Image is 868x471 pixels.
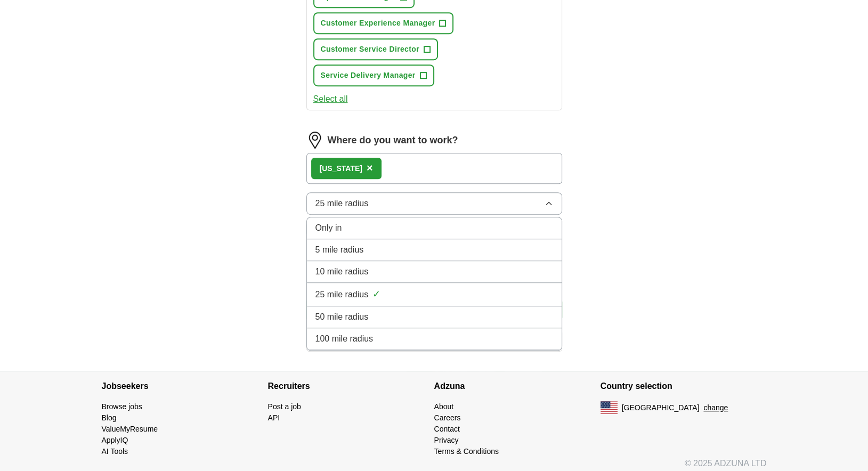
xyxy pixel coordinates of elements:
[372,287,380,302] span: ✓
[315,222,342,234] span: Only in
[315,288,369,301] span: 25 mile radius
[313,64,434,86] button: Service Delivery Manager
[434,447,499,456] a: Terms & Conditions
[622,402,700,413] span: [GEOGRAPHIC_DATA]
[434,402,454,411] a: About
[102,413,117,422] a: Blog
[315,243,364,256] span: 5 mile radius
[313,38,438,60] button: Customer Service Director
[315,332,374,345] span: 100 mile radius
[703,402,728,413] button: change
[313,93,348,105] button: Select all
[315,265,369,278] span: 10 mile radius
[320,163,362,174] div: [US_STATE]
[601,371,767,401] h4: Country selection
[315,311,369,323] span: 50 mile radius
[434,425,460,433] a: Contact
[601,401,618,414] img: US flag
[306,132,323,149] img: location.png
[313,12,454,34] button: Customer Experience Manager
[367,160,373,176] button: ×
[306,192,562,215] button: 25 mile radius
[268,413,280,422] a: API
[268,402,301,411] a: Post a job
[102,402,142,411] a: Browse jobs
[315,197,369,210] span: 25 mile radius
[321,44,419,55] span: Customer Service Director
[321,18,435,29] span: Customer Experience Manager
[328,133,458,148] label: Where do you want to work?
[434,436,459,444] a: Privacy
[102,447,128,456] a: AI Tools
[367,162,373,174] span: ×
[102,425,158,433] a: ValueMyResume
[102,436,128,444] a: ApplyIQ
[434,413,461,422] a: Careers
[321,70,416,81] span: Service Delivery Manager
